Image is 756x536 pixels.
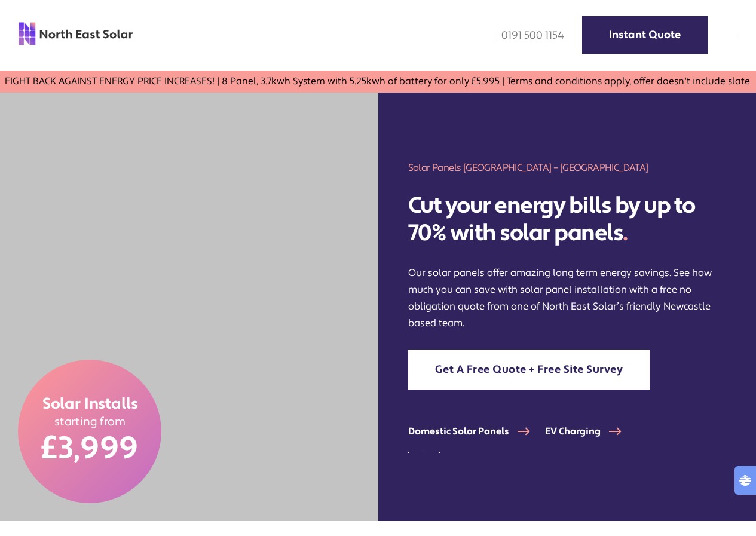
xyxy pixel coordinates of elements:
a: Get A Free Quote + Free Site Survey [408,350,650,390]
a: Instant Quote [582,16,708,54]
a: Solar Installs starting from £3,999 [18,360,161,503]
h1: Solar Panels [GEOGRAPHIC_DATA] – [GEOGRAPHIC_DATA] [408,161,727,174]
span: . [623,219,628,247]
img: phone icon [495,29,495,42]
span: starting from [54,415,126,430]
span: Solar Installs [42,394,137,415]
img: which logo [360,503,360,503]
p: Our solar panels offer amazing long term energy savings. See how much you can save with solar pan... [408,265,727,332]
a: 0191 500 1154 [486,29,564,42]
img: north east solar logo [18,22,133,47]
a: EV Charging [545,425,636,437]
h2: Cut your energy bills by up to 70% with solar panels [408,192,727,247]
span: £3,999 [41,429,139,468]
a: Domestic Solar Panels [408,425,545,437]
